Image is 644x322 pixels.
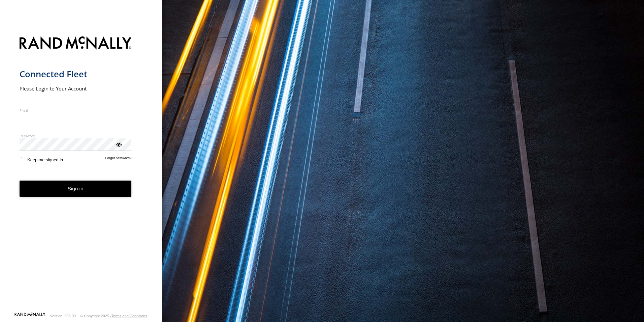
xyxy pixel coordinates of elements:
[21,157,25,161] input: Keep me signed in
[50,314,76,318] div: Version: 306.00
[20,35,132,52] img: Rand McNally
[14,313,45,319] a: Visit our Website
[20,133,132,138] label: Password
[20,181,132,197] button: Sign in
[111,314,147,318] a: Terms and Conditions
[80,314,147,318] div: © Copyright 2025 -
[20,108,132,113] label: Email
[20,32,142,312] form: main
[115,141,122,147] div: ViewPassword
[20,85,132,92] h2: Please Login to Your Account
[27,157,63,162] span: Keep me signed in
[105,156,132,162] a: Forgot password?
[20,69,132,80] h1: Connected Fleet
